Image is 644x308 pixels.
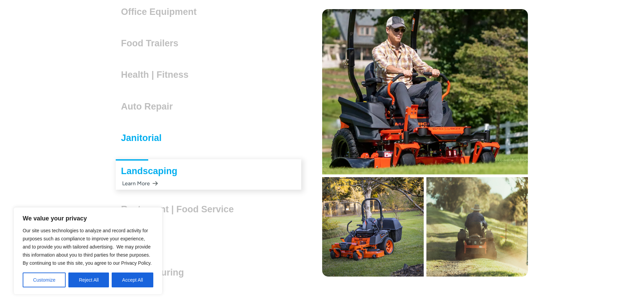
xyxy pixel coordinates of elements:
h3: Restaurant | Food Service [121,204,239,214]
p: We value your privacy [23,214,153,222]
h3: Food Trailers [121,38,184,48]
div: We value your privacy [14,207,162,294]
h3: Landscaping [121,166,183,176]
div: Learn More [121,177,158,190]
h3: Health | Fitness [121,70,194,80]
h3: Janitorial [121,133,167,143]
button: Customize [23,273,66,287]
h3: Office Equipment [121,7,202,17]
button: Accept All [112,273,153,287]
span: Our site uses technologies to analyze and record activity for purposes such as compliance to impr... [23,228,152,266]
button: Reject All [68,273,109,287]
h3: Auto Repair [121,101,178,112]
